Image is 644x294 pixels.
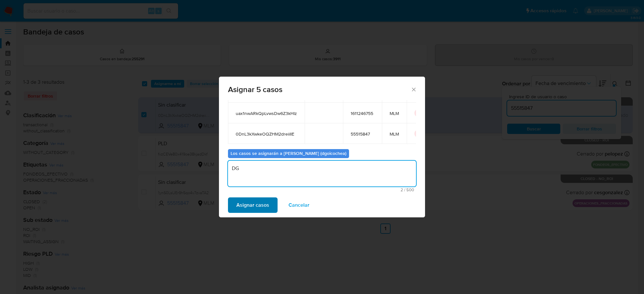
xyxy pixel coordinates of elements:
[236,131,297,137] span: 0DnL3kXwkeOQZHM2dreiiIlE
[236,110,297,116] span: uax1nwARkQpLvwsDw6Z3kHIz
[236,198,269,212] span: Asignar casos
[289,198,309,212] span: Cancelar
[228,197,278,213] button: Asignar casos
[411,86,416,92] button: Cerrar ventana
[231,150,346,156] b: Los casos se asignarán a [PERSON_NAME] (dgoicochea)
[390,131,399,137] span: MLM
[351,110,374,116] span: 1611246755
[228,161,416,186] textarea: DG
[230,188,414,192] span: Máximo 500 caracteres
[280,197,318,213] button: Cancelar
[390,110,399,116] span: MLM
[351,131,374,137] span: 55515847
[219,77,425,217] div: assign-modal
[228,86,411,93] span: Asignar 5 casos
[414,130,422,138] button: icon-button
[414,109,422,117] button: icon-button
